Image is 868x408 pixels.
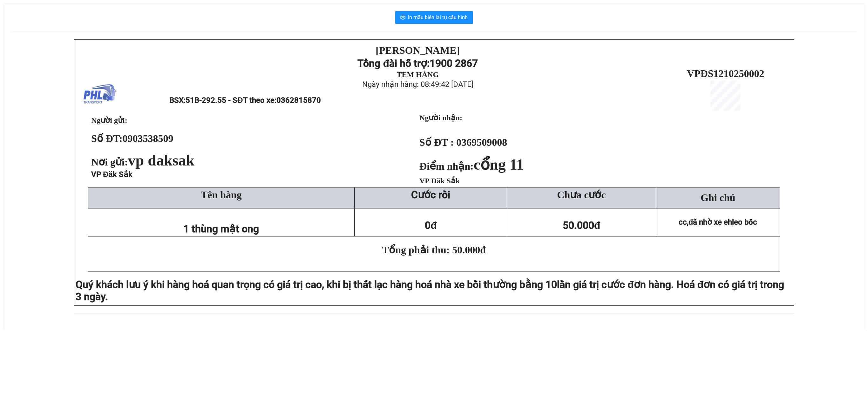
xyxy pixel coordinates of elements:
[395,11,473,24] button: printerIn mẫu biên lai tự cấu hình
[701,192,735,203] span: Ghi chú
[169,96,321,105] span: BSX:
[419,137,454,148] strong: Số ĐT :
[186,96,321,105] span: 51B-292.55 - SĐT theo xe:
[563,219,600,231] span: 50.000đ
[76,278,557,291] span: Quý khách lưu ý khi hàng hoá quan trọng có giá trị cao, khi bị thất lạc hàng hoá nhà xe bồi thườn...
[382,244,486,256] span: Tổng phải thu: 50.000đ
[430,57,478,69] strong: 1900 2867
[425,219,437,231] span: 0đ
[91,170,132,179] span: VP Đăk Sắk
[84,79,116,111] img: logo
[276,96,321,105] span: 0362815870
[419,114,462,122] strong: Người nhận:
[419,160,524,172] strong: Điểm nhận:
[474,156,524,173] span: cổng 11
[128,152,194,169] span: vp daksak
[362,80,473,89] span: Ngày nhận hàng: 08:49:42 [DATE]
[411,189,450,201] strong: Cước rồi
[91,116,127,124] span: Người gửi:
[91,133,173,144] strong: Số ĐT:
[408,13,468,21] span: In mẫu biên lai tự cấu hình
[456,137,507,148] span: 0369509008
[91,156,197,168] span: Nơi gửi:
[419,177,460,185] span: VP Đăk Sắk
[123,133,173,144] span: 0903538509
[357,57,430,69] strong: Tổng đài hỗ trợ:
[76,278,784,303] span: lần giá trị cước đơn hàng. Hoá đơn có giá trị trong 3 ngày.
[687,68,764,79] span: VPĐS1210250002
[376,45,460,56] strong: [PERSON_NAME]
[183,223,259,235] span: 1 thùng mật ong
[400,15,405,21] span: printer
[397,70,439,79] strong: TEM HÀNG
[201,189,242,200] span: Tên hàng
[557,189,606,200] span: Chưa cước
[679,218,757,227] span: cc,đã nhờ xe ehleo bốc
